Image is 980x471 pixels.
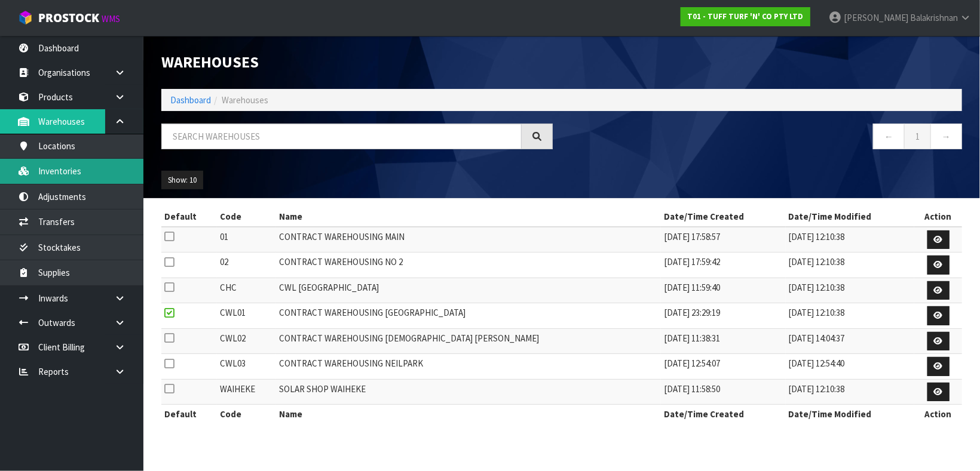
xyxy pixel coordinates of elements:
td: [DATE] 12:10:38 [786,303,915,329]
td: [DATE] 17:59:42 [661,253,785,278]
th: Date/Time Modified [786,405,915,424]
td: CONTRACT WAREHOUSING NEILPARK [276,354,661,380]
span: ProStock [38,10,99,26]
td: WAIHEKE [217,379,277,405]
td: [DATE] 12:54:40 [786,354,915,380]
td: [DATE] 17:58:57 [661,227,785,253]
a: → [930,124,962,149]
td: CONTRACT WAREHOUSING NO 2 [276,253,661,278]
span: [PERSON_NAME] [844,12,908,23]
th: Action [914,405,962,424]
th: Default [161,207,217,226]
td: SOLAR SHOP WAIHEKE [276,379,661,405]
a: Dashboard [170,94,211,106]
td: CWL03 [217,354,277,380]
th: Date/Time Created [661,207,785,226]
td: [DATE] 14:04:37 [786,328,915,354]
td: CWL01 [217,303,277,329]
span: Warehouses [222,94,268,106]
a: T01 - TUFF TURF 'N' CO PTY LTD [681,7,810,26]
td: [DATE] 12:10:38 [786,253,915,278]
th: Default [161,405,217,424]
th: Date/Time Modified [786,207,915,226]
td: 01 [217,227,277,253]
img: cube-alt.png [18,10,33,25]
button: Show: 10 [161,171,203,190]
td: [DATE] 12:54:07 [661,354,785,380]
span: Balakrishnan [910,12,958,23]
td: CONTRACT WAREHOUSING MAIN [276,227,661,253]
th: Code [217,207,277,226]
th: Name [276,207,661,226]
th: Date/Time Created [661,405,785,424]
small: WMS [102,13,120,24]
td: [DATE] 23:29:19 [661,303,785,329]
a: ← [873,124,905,149]
td: CHC [217,278,277,303]
td: [DATE] 11:59:40 [661,278,785,303]
td: [DATE] 11:58:50 [661,379,785,405]
th: Action [914,207,962,226]
th: Code [217,405,277,424]
td: CONTRACT WAREHOUSING [GEOGRAPHIC_DATA] [276,303,661,329]
strong: T01 - TUFF TURF 'N' CO PTY LTD [687,11,804,21]
td: CWL [GEOGRAPHIC_DATA] [276,278,661,303]
nav: Page navigation [571,124,962,153]
input: Search warehouses [161,124,522,149]
td: [DATE] 12:10:38 [786,278,915,303]
td: [DATE] 11:38:31 [661,328,785,354]
td: CONTRACT WAREHOUSING [DEMOGRAPHIC_DATA] [PERSON_NAME] [276,328,661,354]
h1: Warehouses [161,54,553,71]
td: CWL02 [217,328,277,354]
td: [DATE] 12:10:38 [786,227,915,253]
a: 1 [904,124,931,149]
th: Name [276,405,661,424]
td: [DATE] 12:10:38 [786,379,915,405]
td: 02 [217,253,277,278]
